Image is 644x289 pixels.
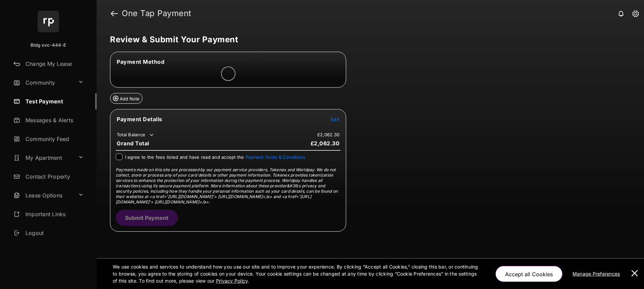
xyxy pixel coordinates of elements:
span: Edit [331,116,339,122]
span: Payments made on this site are processed by our payment service providers, Tokenex and Worldpay. ... [116,167,338,204]
a: Logout [11,225,97,241]
strong: One Tap Payment [122,9,192,17]
td: £2,062.30 [317,132,340,138]
td: Total Balance [116,132,155,138]
button: Accept all Cookies [495,266,562,282]
p: Bldg xvc-444-E [31,42,66,49]
button: Submit Payment [116,210,178,226]
a: Test Payment [11,93,97,109]
button: Edit [331,116,339,123]
u: Privacy Policy [216,278,248,284]
a: Contact Property [11,168,97,185]
p: We use cookies and services to understand how you use our site and to improve your experience. By... [113,263,481,284]
a: Change My Lease [11,56,97,72]
a: Important Links [11,206,86,222]
a: Lease Options [11,187,75,203]
span: £2,062.30 [311,140,340,147]
span: I agree to the fees listed and have read and accept the [125,154,305,160]
span: Grand Total [117,140,149,147]
span: Payment Method [117,58,164,65]
h5: Review & Submit Your Payment [110,36,625,44]
a: My Apartment [11,150,75,166]
u: Manage Preferences [573,271,623,277]
span: Payment Details [117,116,162,123]
a: Community Feed [11,131,97,147]
button: I agree to the fees listed and have read and accept the [246,154,305,160]
img: svg+xml;base64,PHN2ZyB4bWxucz0iaHR0cDovL3d3dy53My5vcmcvMjAwMC9zdmciIHdpZHRoPSI2NCIgaGVpZ2h0PSI2NC... [38,11,59,32]
a: Messages & Alerts [11,112,97,128]
button: Add Note [110,93,143,104]
a: Community [11,75,75,91]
